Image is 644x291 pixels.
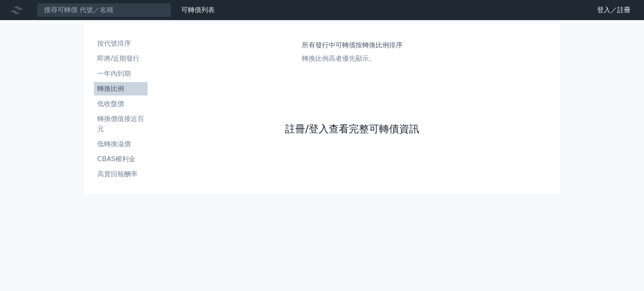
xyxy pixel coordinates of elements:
a: 低收盤價 [94,97,148,111]
li: CBAS權利金 [94,154,148,164]
li: 按代號排序 [94,39,148,49]
li: 高賣回報酬率 [94,169,148,179]
li: 轉換比例 [94,84,148,94]
a: CBAS權利金 [94,152,148,166]
a: 轉換比例 [94,82,148,95]
li: 即將/近期發行 [94,54,148,64]
li: 低轉換溢價 [94,139,148,149]
a: 即將/近期發行 [94,52,148,65]
a: 高賣回報酬率 [94,167,148,181]
a: 按代號排序 [94,37,148,50]
a: 註冊/登入查看完整可轉債資訊 [285,122,419,136]
a: 可轉債列表 [181,6,215,14]
a: 轉換價值接近百元 [94,112,148,136]
a: 登入／註冊 [590,3,637,17]
li: 一年內到期 [94,69,148,79]
h1: 所有發行中可轉債按轉換比例排序 [302,40,402,50]
p: 轉換比例高者優先顯示。 [302,54,402,64]
a: 低轉換溢價 [94,137,148,151]
a: 一年內到期 [94,67,148,80]
li: 轉換價值接近百元 [94,114,148,134]
input: 搜尋可轉債 代號／名稱 [37,3,171,17]
li: 低收盤價 [94,99,148,109]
